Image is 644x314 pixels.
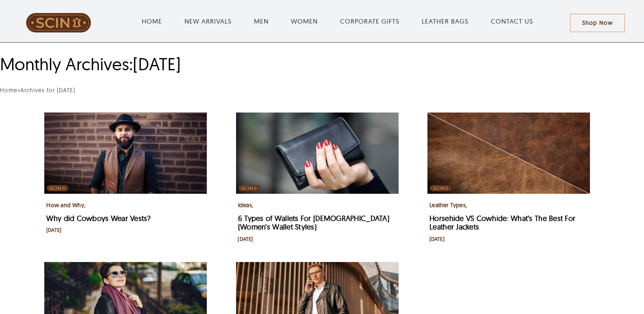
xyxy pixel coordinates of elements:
a: MEN [254,16,269,26]
a: Horsehide VS Cowhide: What’s The Best For Leather Jackets [427,113,590,121]
nav: Main Menu [105,8,570,34]
a: Why did Cowboys Wear Vests? [44,113,207,121]
a: Shop Now [570,14,625,32]
span: Archives for [DATE] [20,87,75,94]
a: 6 Types of Wallets For Ladies (Women’s Wallet Styles) [236,113,399,121]
div: [DATE] [238,236,253,243]
a: NEW ARRIVALS [184,16,232,26]
img: why-did-cowboys-wear-vests-blog-featured-image [44,113,207,194]
a: How and Why [46,201,84,209]
a: What to Wear with Leather Jacket for Men [236,263,399,271]
a: Leather Types [429,201,466,209]
span: Shop Now [582,19,613,26]
div: , [238,200,408,210]
a: 6 Types of Wallets For [DEMOGRAPHIC_DATA] (Women’s Wallet Styles) [238,214,389,232]
div: [DATE] [46,227,61,234]
a: Ideas [238,201,252,209]
a: WOMEN [291,16,318,26]
a: CORPORATE GIFTS [340,16,399,26]
a: Horsehide VS Cowhide: What’s The Best For Leather Jackets [429,214,575,232]
a: LEATHER BAGS [422,16,468,26]
a: HOME [142,16,162,26]
div: , [46,200,216,210]
a: CONTACT US [491,16,533,26]
a: Why did Cowboys Wear Vests? [46,214,150,223]
span: [DATE] [133,53,181,75]
img: 6 Types of Wallets For Ladies (Women's Wallet Styles) [236,113,399,194]
a: What to Wear With Leather Jacket? Styling Guide For Women [44,263,207,271]
div: [DATE] [429,236,445,243]
div: , [429,200,599,210]
img: Horsehide VS Cowhide: What's The Best For Leather Jackets [427,113,590,194]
